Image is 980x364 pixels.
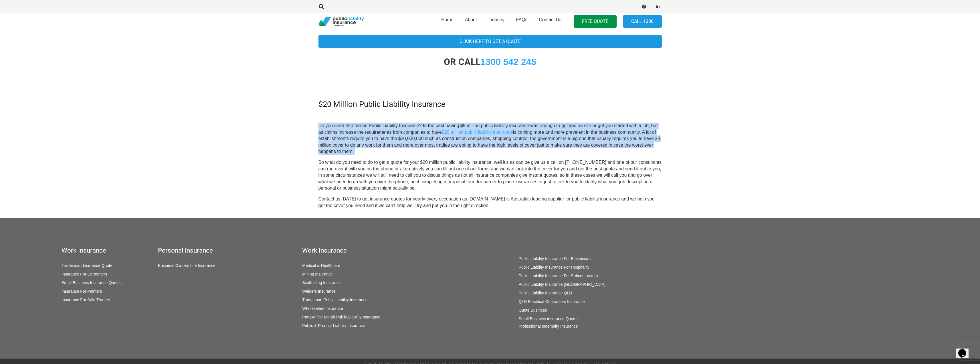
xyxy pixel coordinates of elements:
a: Public Liability Insurance For Subcontractors [518,274,598,278]
h5: Personal Insurance [158,247,269,254]
a: Facebook [640,3,648,11]
a: Contact Us [533,11,567,32]
a: Tradesman Public Liability Insurance [302,298,367,302]
a: LinkedIn [654,3,662,11]
a: Quote Business [518,308,547,312]
a: Public Liability Insurance [GEOGRAPHIC_DATA] [518,282,605,287]
h5: Work Insurance [62,247,125,254]
a: Welders Insurance [302,289,335,294]
a: Mining Insurance [302,272,333,276]
h5: Work Insurance [518,247,774,254]
span: Contact Us [539,17,561,22]
a: Small Business insurance Quotes [518,316,578,321]
h3: $20 Million Public Liability Insurance [318,100,662,109]
a: Tradesman Insurance Quote [62,263,112,268]
a: $20 million public liability insurance [442,130,513,135]
p: Contact us [DATE] to get insurance quotes for nearly every occupation as [DOMAIN_NAME] is Austral... [318,196,662,209]
a: Industry [482,11,510,32]
span: About [465,17,477,22]
span: FAQs [516,17,527,22]
a: About [459,11,483,32]
a: QLD Electrical Contractors Insurance [518,299,585,304]
a: Call 1300 [623,15,662,28]
a: Scaffolding Insurance [302,280,340,285]
a: Public Liability Insurance QLD [518,291,572,295]
a: Wholesalers Insurance [302,306,343,311]
a: pli_logotransparent [318,17,364,27]
a: Public Liability Insurance For Hospitality [518,265,589,269]
a: Insurance For Painters [62,289,102,294]
a: FREE QUOTE [574,15,617,28]
a: Small Business Insurance Quotes [62,280,122,285]
span: Home [441,17,454,22]
a: Public Liability Insurance For Electricians [518,256,591,261]
a: Insurance For Sole Traders [62,298,110,302]
a: Insurance For Carpenters [62,272,107,276]
a: Business Owners Life Insurance [158,263,215,268]
a: Search [316,4,327,9]
a: FAQs [510,11,533,32]
a: 1300 542 245 [480,57,536,67]
span: Industry [488,17,504,22]
strong: OR CALL [444,56,536,67]
a: Pay By The Month Public Liability Insurance [302,315,380,319]
a: Medical & Healthcare [302,263,340,268]
a: Click Here To Get A Quote [318,35,662,48]
p: So what do you need to do to get a quote for your $20 million public liability insurance, well it... [318,159,662,191]
h5: Work Insurance [302,247,486,254]
a: Professional Indemnity Insurance [518,324,578,328]
a: Public & Product Liability Insurance [302,323,365,328]
p: Do you need $20 million Public Liability Insurance? In the past having $5 million public liabilit... [318,123,662,155]
a: Home [435,11,459,32]
iframe: chat widget [956,341,974,358]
